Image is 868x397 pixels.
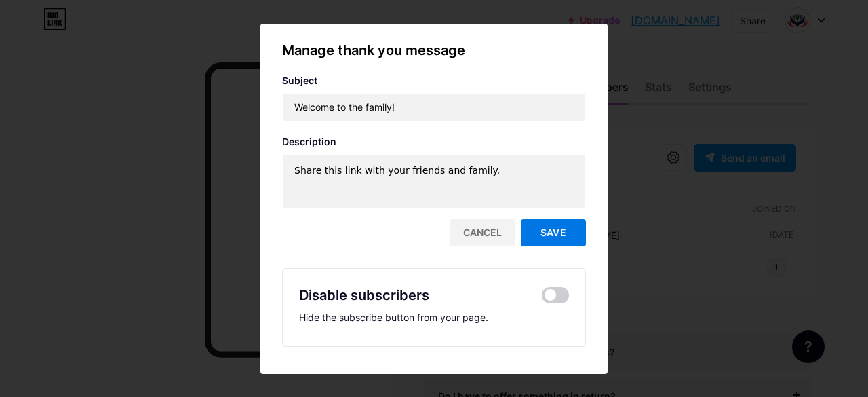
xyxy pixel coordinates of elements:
[540,227,566,238] span: Save
[282,40,586,60] div: Manage thank you message
[299,285,429,305] div: Disable subscribers
[283,94,585,121] input: Thank you for joining
[282,74,586,88] div: Subject
[450,219,515,246] div: Cancel
[521,219,586,246] button: Save
[282,135,586,149] div: Description
[299,311,569,324] div: Hide the subscribe button from your page.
